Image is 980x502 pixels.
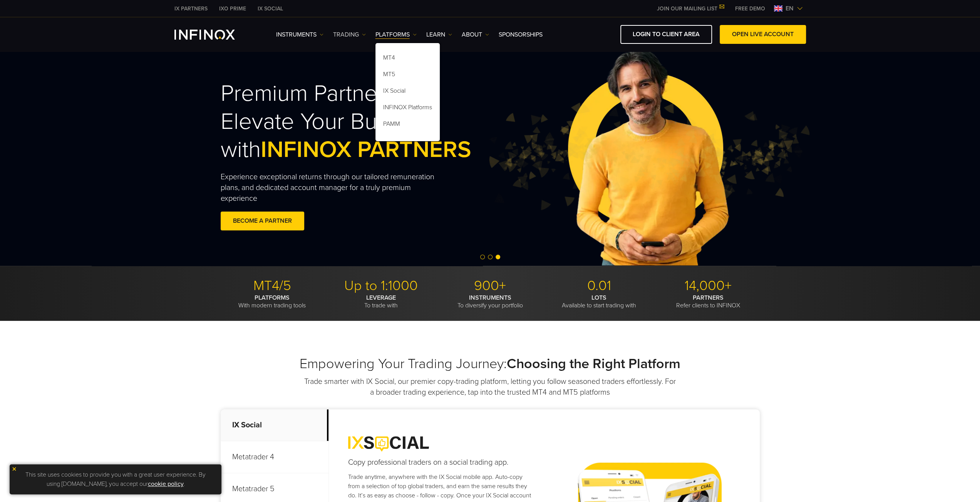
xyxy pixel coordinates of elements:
[375,67,440,84] a: MT5
[496,255,500,259] span: Go to slide 3
[221,172,449,204] p: Experience exceptional returns through our tailored remuneration plans, and dedicated account man...
[375,84,440,100] a: IX Social
[366,294,396,302] strong: LEVERAGE
[255,294,290,302] strong: PLATFORMS
[469,294,511,302] strong: INSTRUMENTS
[480,255,485,259] span: Go to slide 1
[693,294,724,302] strong: PARTNERS
[426,30,452,39] a: Learn
[439,277,542,294] p: 900+
[330,277,433,294] p: Up to 1:1000
[548,294,651,309] p: Available to start trading with
[729,5,771,13] a: INFINOX MENU
[348,457,532,468] h4: Copy professional traders on a social trading app.
[591,294,606,302] strong: LOTS
[213,5,252,13] a: INFINOX
[657,294,760,309] p: Refer clients to INFINOX
[782,4,797,13] span: en
[375,51,440,67] a: MT4
[221,80,506,164] h2: Premium Partnership, Elevate Your Business with
[499,30,543,39] a: SPONSORSHIPS
[169,5,213,13] a: INFINOX
[12,466,17,472] img: yellow close icon
[720,25,806,44] a: OPEN LIVE ACCOUNT
[252,5,289,13] a: INFINOX
[330,294,433,309] p: To trade with
[221,212,304,230] a: BECOME A PARTNER
[439,294,542,309] p: To diversify your portfolio
[221,441,328,473] p: Metatrader 4
[261,136,471,163] span: INFINOX PARTNERS
[375,117,440,133] a: PAMM
[276,30,323,39] a: Instruments
[507,355,680,372] strong: Choosing the Right Platform
[657,277,760,294] p: 14,000+
[375,30,417,39] a: PLATFORMS
[174,30,253,40] a: INFINOX Logo
[333,30,366,39] a: TRADING
[148,480,184,488] a: cookie policy
[462,30,489,39] a: ABOUT
[651,5,729,12] a: JOIN OUR MAILING LIST
[13,468,218,490] p: This site uses cookies to provide you with a great user experience. By using [DOMAIN_NAME], you a...
[375,100,440,117] a: INFINOX Platforms
[488,255,493,259] span: Go to slide 2
[221,294,324,309] p: With modern trading tools
[221,355,760,372] h2: Empowering Your Trading Journey:
[303,376,677,398] p: Trade smarter with IX Social, our premier copy-trading platform, letting you follow seasoned trad...
[221,277,324,294] p: MT4/5
[620,25,712,44] a: LOGIN TO CLIENT AREA
[221,409,328,441] p: IX Social
[548,277,651,294] p: 0.01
